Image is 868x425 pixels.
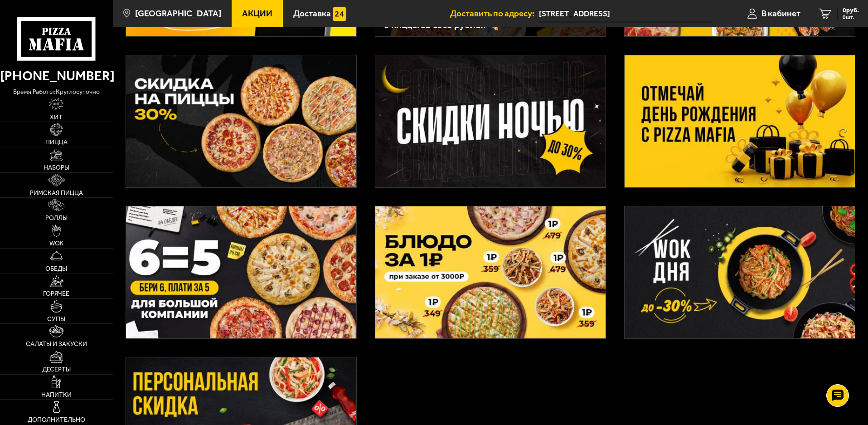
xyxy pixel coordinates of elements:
[135,9,221,18] span: [GEOGRAPHIC_DATA]
[761,9,800,18] span: В кабинет
[49,240,63,247] span: WOK
[333,7,346,21] img: 15daf4d41897b9f0e9f617042186c801.svg
[45,215,68,221] span: Роллы
[28,417,85,423] span: Дополнительно
[50,114,63,121] span: Хит
[843,15,859,20] span: 0 шт.
[293,9,331,18] span: Доставка
[384,20,596,30] h3: 3 пиццы за 1365 рублей 🍕
[44,165,69,171] span: Наборы
[43,291,69,297] span: Горячее
[539,5,713,22] input: Ваш адрес доставки
[450,9,539,18] span: Доставить по адресу:
[242,9,272,18] span: Акции
[47,316,65,322] span: Супы
[26,341,87,347] span: Салаты и закуски
[843,7,859,14] span: 0 руб.
[45,266,67,272] span: Обеды
[45,139,68,146] span: Пицца
[42,366,71,373] span: Десерты
[30,190,83,196] span: Римская пицца
[41,392,72,398] span: Напитки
